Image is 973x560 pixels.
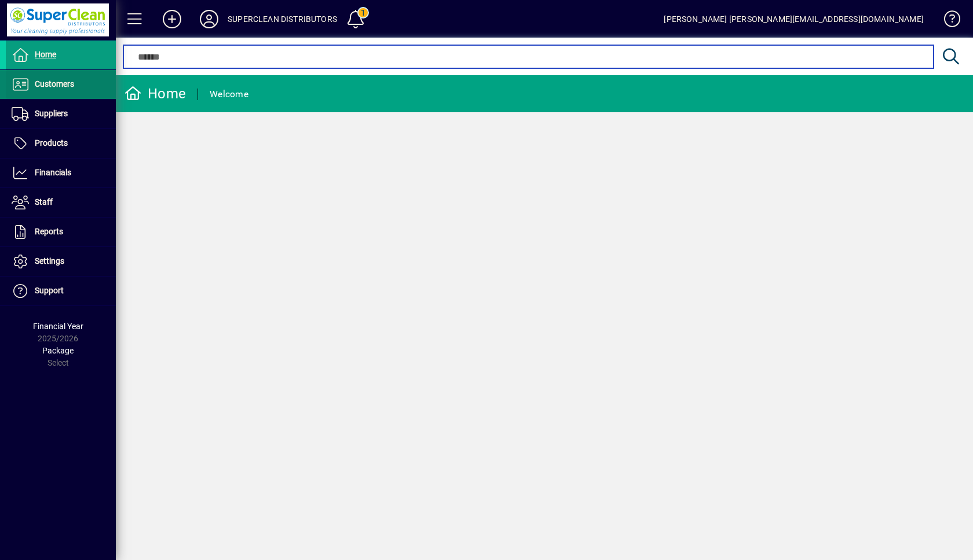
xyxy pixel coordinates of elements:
[35,138,68,148] span: Products
[6,247,116,276] a: Settings
[6,70,116,99] a: Customers
[35,286,64,295] span: Support
[6,188,116,217] a: Staff
[35,109,68,118] span: Suppliers
[6,218,116,246] a: Reports
[6,100,116,128] a: Suppliers
[42,346,74,355] span: Package
[228,10,337,28] div: SUPERCLEAN DISTRIBUTORS
[125,84,186,103] div: Home
[35,197,53,207] span: Staff
[33,322,83,331] span: Financial Year
[6,159,116,187] a: Financials
[210,85,248,104] div: Welcome
[35,256,64,266] span: Settings
[191,9,228,30] button: Profile
[153,9,191,30] button: Add
[35,168,71,177] span: Financials
[35,50,56,59] span: Home
[6,277,116,305] a: Support
[664,10,924,28] div: [PERSON_NAME] [PERSON_NAME][EMAIL_ADDRESS][DOMAIN_NAME]
[35,227,63,236] span: Reports
[935,2,959,40] a: Knowledge Base
[35,79,74,89] span: Customers
[6,129,116,158] a: Products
